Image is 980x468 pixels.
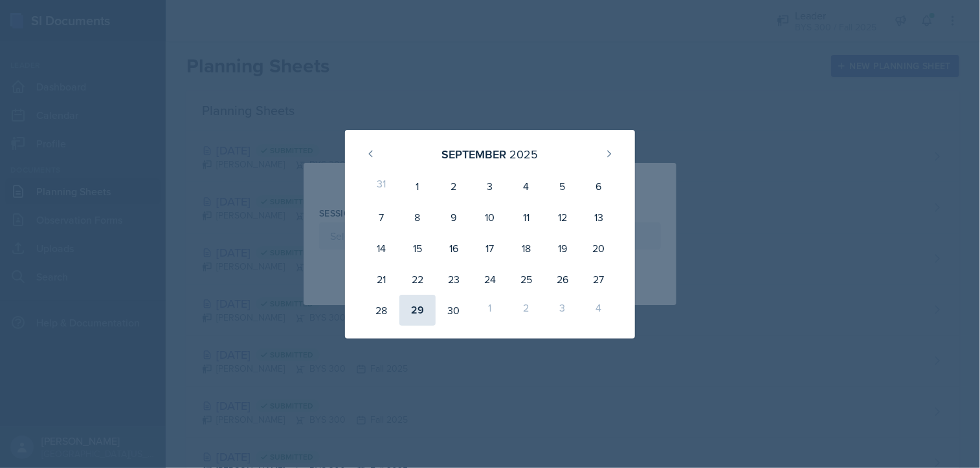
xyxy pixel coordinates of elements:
div: 27 [581,264,617,295]
div: 3 [544,295,581,326]
div: 30 [436,295,472,326]
div: 25 [508,264,544,295]
div: 28 [363,295,399,326]
div: 3 [472,171,508,202]
div: 2025 [510,145,539,163]
div: 10 [472,202,508,233]
div: 15 [399,233,436,264]
div: 9 [436,202,472,233]
div: 1 [472,295,508,326]
div: 11 [508,202,544,233]
div: 2 [508,295,544,326]
div: 13 [581,202,617,233]
div: 24 [472,264,508,295]
div: 6 [581,171,617,202]
div: 26 [544,264,581,295]
div: 31 [363,171,399,202]
div: 18 [508,233,544,264]
div: 4 [581,295,617,326]
div: 17 [472,233,508,264]
div: 23 [436,264,472,295]
div: 2 [436,171,472,202]
div: 14 [363,233,399,264]
div: 20 [581,233,617,264]
div: 1 [399,171,436,202]
div: 22 [399,264,436,295]
div: 16 [436,233,472,264]
div: 4 [508,171,544,202]
div: 12 [544,202,581,233]
div: September [442,145,507,163]
div: 19 [544,233,581,264]
div: 21 [363,264,399,295]
div: 5 [544,171,581,202]
div: 29 [399,295,436,326]
div: 7 [363,202,399,233]
div: 8 [399,202,436,233]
